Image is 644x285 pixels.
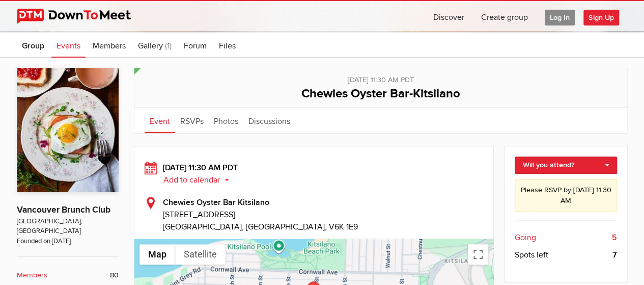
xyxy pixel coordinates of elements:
button: Add to calendar [163,175,237,185]
b: 7 [612,249,617,261]
a: Files [214,32,241,58]
span: (1) [165,41,172,51]
span: Spots left [515,249,548,261]
a: Event [145,108,175,133]
span: Chewies Oyster Bar-Kitsilano [301,86,460,101]
span: 80 [110,270,119,281]
span: Events [57,41,80,51]
a: Photos [209,108,243,133]
b: Members [17,270,47,281]
span: Members [93,41,126,51]
img: DownToMeet [17,9,147,24]
a: Gallery (1) [133,32,177,58]
span: Founded on [DATE] [17,237,119,246]
span: [GEOGRAPHIC_DATA], [GEOGRAPHIC_DATA], V6K 1E9 [163,222,358,232]
a: Sign Up [583,1,627,32]
div: [DATE] 11:30 AM PDT [145,162,484,186]
img: Vancouver Brunch Club [17,68,119,192]
span: Forum [184,41,207,51]
button: Show street map [139,244,175,265]
b: 5 [612,231,617,244]
span: Log In [545,10,575,25]
a: Vancouver Brunch Club [17,204,110,215]
span: [GEOGRAPHIC_DATA], [GEOGRAPHIC_DATA] [17,217,119,237]
button: Show satellite imagery [175,244,226,265]
a: Members 80 [17,270,119,281]
div: Please RSVP by [DATE] 11:30 AM [515,179,617,212]
a: Events [51,32,86,58]
a: Discover [425,1,472,32]
span: Sign Up [583,10,619,25]
span: Group [22,41,44,51]
span: Files [219,41,236,51]
span: Going [515,231,536,244]
a: Create group [473,1,536,32]
a: Group [17,32,49,58]
a: Log In [537,1,583,32]
button: Toggle fullscreen view [468,244,488,265]
a: Members [88,32,131,58]
a: RSVPs [175,108,209,133]
a: Forum [179,32,212,58]
b: Chewies Oyster Bar Kitsilano [163,197,269,208]
a: Will you attend? [515,157,617,174]
span: [STREET_ADDRESS] [163,209,484,221]
a: Discussions [243,108,295,133]
span: Gallery [138,41,163,51]
div: [DATE] 11:30 AM PDT [145,68,617,86]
